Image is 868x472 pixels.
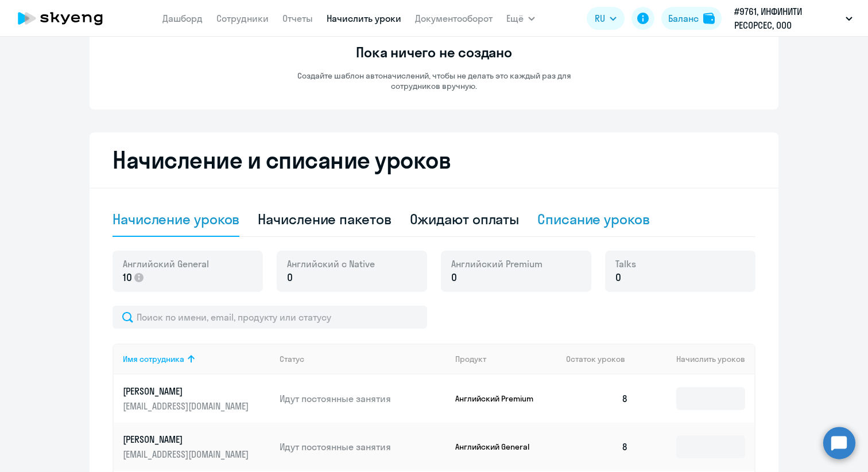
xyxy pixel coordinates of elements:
[280,354,446,364] div: Статус
[327,13,401,24] a: Начислить уроки
[557,423,637,471] td: 8
[113,210,239,228] div: Начисление уроков
[123,400,251,412] p: [EMAIL_ADDRESS][DOMAIN_NAME]
[587,7,625,30] button: RU
[280,392,446,405] p: Идут постоянные занятия
[123,270,132,285] span: 10
[410,210,520,228] div: Ожидают оплаты
[455,354,486,364] div: Продукт
[287,258,375,270] span: Английский с Native
[537,210,650,228] div: Списание уроков
[703,13,715,24] img: balance
[566,354,637,364] div: Остаток уроков
[123,354,270,364] div: Имя сотрудника
[455,354,557,364] div: Продукт
[258,210,391,228] div: Начисление пакетов
[282,13,313,24] a: Отчеты
[123,433,251,446] p: [PERSON_NAME]
[728,5,858,32] button: #9761, ИНФИНИТИ РЕСОРСЕС, ООО
[506,11,524,25] span: Ещё
[637,344,754,375] th: Начислить уроков
[455,393,541,404] p: Английский Premium
[287,270,293,285] span: 0
[595,11,605,25] span: RU
[455,442,541,452] p: Английский General
[123,258,209,270] span: Английский General
[557,375,637,423] td: 8
[734,5,841,32] p: #9761, ИНФИНИТИ РЕСОРСЕС, ООО
[280,440,446,453] p: Идут постоянные занятия
[113,146,755,174] h2: Начисление и списание уроков
[615,270,621,285] span: 0
[216,13,269,24] a: Сотрудники
[162,13,203,24] a: Дашборд
[123,433,270,461] a: [PERSON_NAME][EMAIL_ADDRESS][DOMAIN_NAME]
[123,448,251,461] p: [EMAIL_ADDRESS][DOMAIN_NAME]
[123,354,184,364] div: Имя сотрудника
[451,270,457,285] span: 0
[615,258,636,270] span: Talks
[280,354,304,364] div: Статус
[668,11,699,25] div: Баланс
[273,71,595,91] p: Создайте шаблон автоначислений, чтобы не делать это каждый раз для сотрудников вручную.
[415,13,493,24] a: Документооборот
[123,385,270,412] a: [PERSON_NAME][EMAIL_ADDRESS][DOMAIN_NAME]
[356,43,512,61] h3: Пока ничего не создано
[451,258,542,270] span: Английский Premium
[566,354,625,364] span: Остаток уроков
[661,7,722,30] button: Балансbalance
[123,385,251,397] p: [PERSON_NAME]
[113,306,427,329] input: Поиск по имени, email, продукту или статусу
[506,7,535,30] button: Ещё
